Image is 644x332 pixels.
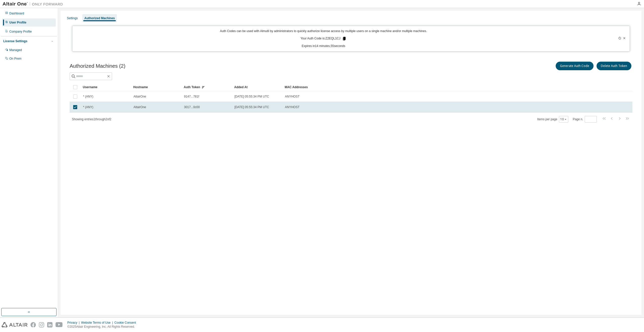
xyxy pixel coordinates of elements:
img: Altair One [3,2,66,7]
p: Auth Codes can be used with Almutil by administrators to quickly authorize license access by mult... [75,29,571,33]
span: ANYHOST [285,105,300,109]
p: © 2025 Altair Engineering, Inc. All Rights Reserved. [67,325,139,329]
div: Hostname [133,83,180,91]
div: Company Profile [9,30,32,34]
img: facebook.svg [31,322,36,327]
button: Generate Auth Code [556,62,594,70]
button: 10 [560,117,567,121]
div: Dashboard [9,11,24,15]
img: altair_logo.svg [2,322,28,327]
span: AltairOne [133,94,146,99]
span: 3017...0c00 [184,105,200,109]
div: User Profile [9,20,26,25]
div: On Prem [9,57,21,61]
div: Privacy [67,321,81,325]
span: AltairOne [133,105,146,109]
span: Items per page [537,116,568,123]
div: Managed [9,48,22,52]
span: Authorized Machines (2) [70,63,125,69]
div: MAC Addresses [285,83,579,91]
span: Page n. [573,116,597,123]
div: License Settings [3,39,27,43]
p: Your Auth Code is: Z2EQL1CJ [301,36,346,41]
div: Added At [234,83,281,91]
div: Cookie Consent [114,321,139,325]
img: youtube.svg [56,322,63,327]
div: Settings [67,16,78,20]
span: [DATE] 05:55:34 PM UTC [234,94,269,99]
span: * (ANY) [83,105,93,109]
div: Auth Token [184,83,230,91]
span: [DATE] 05:55:34 PM UTC [234,105,269,109]
span: ANYHOST [285,94,300,99]
span: * (ANY) [83,94,93,99]
div: Authorized Machines [84,16,115,20]
div: Username [83,83,129,91]
span: 9147...781f [184,94,199,99]
span: Showing entries 1 through 2 of 2 [72,117,111,121]
button: Delete Auth Token [597,62,631,70]
div: Website Terms of Use [81,321,114,325]
p: Expires in 14 minutes, 55 seconds [75,44,571,48]
img: linkedin.svg [47,322,52,327]
img: instagram.svg [39,322,44,327]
